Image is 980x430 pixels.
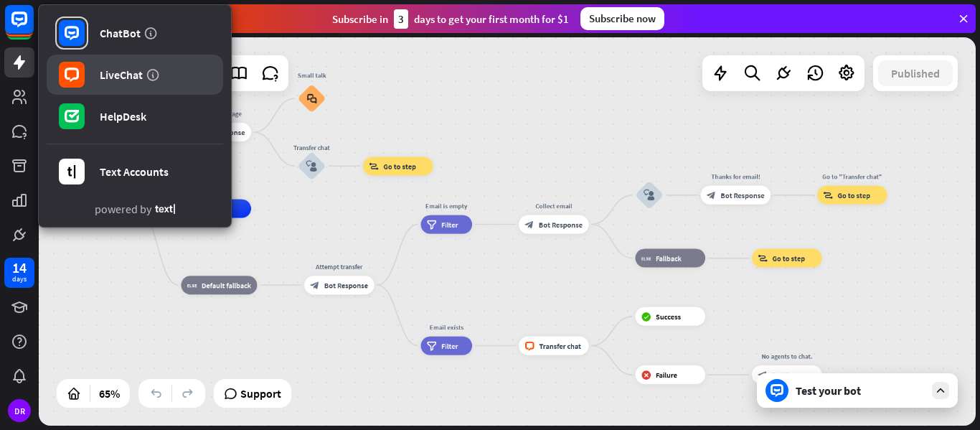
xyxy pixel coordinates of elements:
button: Open LiveChat chat widget [11,6,55,49]
span: Bot Response [324,281,368,290]
span: Bot Response [721,190,765,200]
div: Test your bot [796,383,925,398]
div: Email is empty [414,201,479,210]
span: Transfer chat [540,341,582,350]
div: No agents to chat. [745,352,829,361]
div: Subscribe in days to get your first month for $1 [332,9,569,29]
span: Filter [441,220,458,229]
div: Subscribe now [580,7,664,30]
i: block_bot_response [311,281,320,290]
div: Attempt transfer [297,262,381,271]
span: Go to step [773,253,806,263]
span: Failure [656,370,677,380]
a: 14 days [4,258,34,288]
span: Go to step [384,162,417,171]
span: Support [240,382,281,405]
i: block_goto [369,162,379,171]
div: Email exists [414,322,479,332]
div: Welcome message [174,109,258,118]
i: block_user_input [306,160,318,172]
span: Go to step [838,190,871,200]
span: Success [656,312,681,321]
span: Fallback [656,253,682,263]
div: 65% [95,382,124,405]
i: block_fallback [641,253,651,263]
i: block_bot_response [758,370,768,380]
span: Default fallback [202,281,251,290]
div: days [12,274,27,284]
span: Bot Response [539,220,583,229]
span: Filter [441,341,458,350]
i: block_user_input [644,190,655,201]
div: DR [8,399,31,422]
button: Published [878,60,953,86]
i: block_failure [641,370,651,380]
i: block_success [641,312,651,321]
i: filter [427,341,437,350]
div: Go to "Transfer chat" [810,172,894,181]
i: block_livechat [525,341,535,350]
div: 14 [12,261,27,274]
div: Transfer chat [283,143,339,152]
i: block_goto [758,253,768,263]
div: 3 [394,9,408,29]
div: Thanks for email! [694,172,778,181]
div: Small talk [291,70,333,80]
i: filter [427,220,437,229]
i: block_fallback [187,281,197,290]
i: block_bot_response [525,220,534,229]
span: Bot Response [772,370,816,380]
span: Bot Response [201,128,245,137]
i: block_faq [307,93,317,103]
i: block_bot_response [707,190,716,200]
i: block_goto [824,190,834,200]
div: Collect email [512,201,595,210]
